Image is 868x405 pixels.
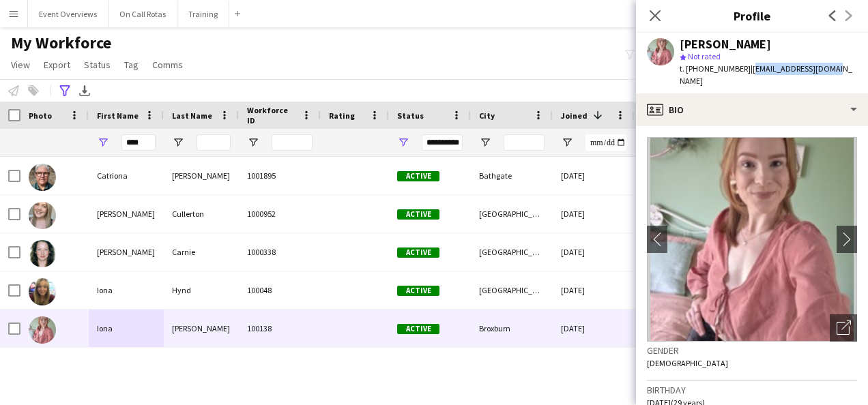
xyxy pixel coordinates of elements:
[247,105,296,125] span: Workforce ID
[28,1,108,27] button: Event Overviews
[239,310,321,347] div: 100138
[397,136,409,149] button: Open Filter Menu
[152,59,183,71] span: Comms
[89,310,164,347] div: Iona
[89,195,164,232] div: [PERSON_NAME]
[78,56,116,74] a: Status
[164,233,239,271] div: Carnie
[635,195,717,232] div: 28 days
[97,136,109,149] button: Open Filter Menu
[647,137,857,342] img: Crew avatar or photo
[397,324,439,334] span: Active
[397,209,439,220] span: Active
[479,136,491,149] button: Open Filter Menu
[647,344,857,357] h3: Gender
[89,233,164,271] div: [PERSON_NAME]
[635,233,717,271] div: 28 days
[76,82,93,99] app-action-btn: Export XLSX
[397,171,439,181] span: Active
[57,82,73,99] app-action-btn: Advanced filters
[647,384,857,396] h3: Birthday
[44,59,70,71] span: Export
[119,56,144,74] a: Tag
[680,63,852,86] span: | [EMAIL_ADDRESS][DOMAIN_NAME]
[636,7,868,25] h3: Profile
[647,358,728,368] span: [DEMOGRAPHIC_DATA]
[680,38,771,50] div: [PERSON_NAME]
[239,157,321,194] div: 1001895
[479,110,495,121] span: City
[471,233,553,271] div: [GEOGRAPHIC_DATA]
[680,63,751,74] span: t. [PHONE_NUMBER]
[29,110,52,121] span: Photo
[5,56,35,74] a: View
[830,314,857,342] div: Open photos pop-in
[397,286,439,296] span: Active
[471,157,553,194] div: Bathgate
[172,110,212,121] span: Last Name
[124,59,139,71] span: Tag
[29,202,56,229] img: Fiona Cullerton
[553,195,635,232] div: [DATE]
[553,157,635,194] div: [DATE]
[164,195,239,232] div: Cullerton
[561,136,573,149] button: Open Filter Menu
[164,157,239,194] div: [PERSON_NAME]
[272,134,313,151] input: Workforce ID Filter Input
[553,271,635,309] div: [DATE]
[329,110,355,121] span: Rating
[471,310,553,347] div: Broxburn
[471,271,553,309] div: [GEOGRAPHIC_DATA]
[635,157,717,194] div: 24 days
[29,278,56,305] img: Iona Hynd
[97,110,139,121] span: First Name
[29,316,56,344] img: Iona Stuart
[471,195,553,232] div: [GEOGRAPHIC_DATA]
[177,1,229,27] button: Training
[11,59,30,71] span: View
[247,136,259,149] button: Open Filter Menu
[89,271,164,309] div: Iona
[197,134,231,151] input: Last Name Filter Input
[688,51,721,61] span: Not rated
[29,240,56,267] img: Fiona Carnie
[38,56,76,74] a: Export
[553,233,635,271] div: [DATE]
[561,110,588,121] span: Joined
[397,247,439,258] span: Active
[172,136,184,149] button: Open Filter Menu
[11,33,111,53] span: My Workforce
[635,271,717,309] div: 451 days
[239,271,321,309] div: 100048
[121,134,156,151] input: First Name Filter Input
[239,195,321,232] div: 1000952
[636,93,868,126] div: Bio
[553,310,635,347] div: [DATE]
[635,310,717,347] div: 28 days
[29,164,56,191] img: Catriona Seligman
[504,134,545,151] input: City Filter Input
[585,134,626,151] input: Joined Filter Input
[147,56,188,74] a: Comms
[108,1,177,27] button: On Call Rotas
[397,110,424,121] span: Status
[84,59,111,71] span: Status
[89,157,164,194] div: Catriona
[164,271,239,309] div: Hynd
[239,233,321,271] div: 1000338
[164,310,239,347] div: [PERSON_NAME]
